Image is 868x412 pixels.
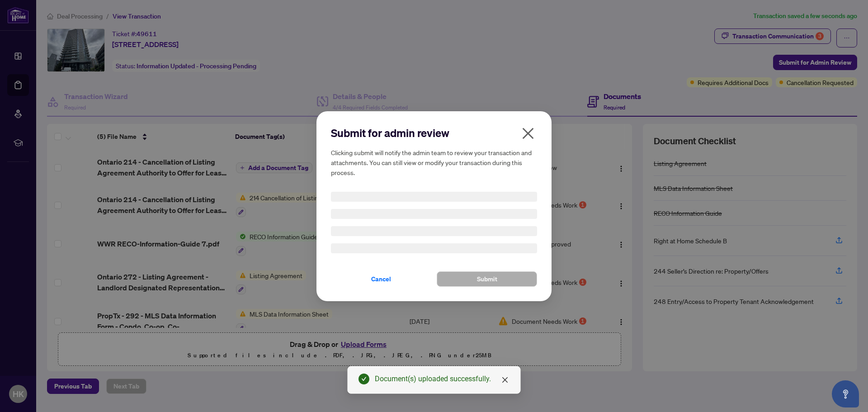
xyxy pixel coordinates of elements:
[331,126,537,140] h2: Submit for admin review
[500,375,510,385] a: Close
[375,374,509,384] div: Document(s) uploaded successfully.
[521,126,535,141] span: close
[437,271,537,287] button: Submit
[371,272,391,286] span: Cancel
[331,147,537,177] h5: Clicking submit will notify the admin team to review your transaction and attachments. You can st...
[331,271,431,287] button: Cancel
[832,380,859,407] button: Open asap
[501,376,509,384] span: close
[359,374,369,384] span: check-circle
